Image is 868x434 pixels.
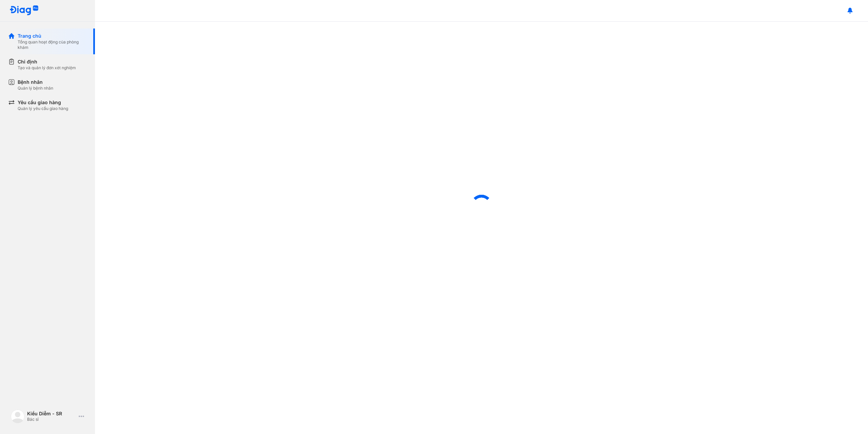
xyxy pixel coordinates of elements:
[9,5,39,16] img: logo
[11,410,24,423] img: logo
[18,33,87,39] div: Trang chủ
[18,39,87,50] div: Tổng quan hoạt động của phòng khám
[18,99,68,106] div: Yêu cầu giao hàng
[18,65,76,71] div: Tạo và quản lý đơn xét nghiệm
[27,417,76,422] div: Bác sĩ
[18,79,53,86] div: Bệnh nhân
[18,86,53,91] div: Quản lý bệnh nhân
[18,106,68,111] div: Quản lý yêu cầu giao hàng
[18,58,76,65] div: Chỉ định
[27,411,76,417] div: Kiều Diễm - SR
